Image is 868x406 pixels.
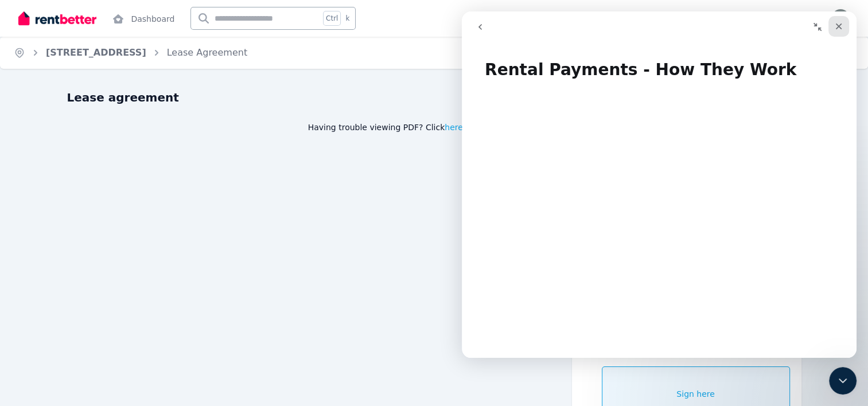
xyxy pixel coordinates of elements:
[67,122,549,133] div: Having trouble viewing PDF? Click to open it in new tab.
[462,11,857,358] iframe: Intercom live chat
[67,89,801,106] h1: Lease agreement
[167,47,247,58] a: Lease Agreement
[676,388,715,400] span: Sign here
[18,10,96,27] img: RentBetter
[345,14,349,23] span: k
[829,367,857,395] iframe: Intercom live chat
[445,122,463,133] span: here
[323,11,341,26] span: Ctrl
[831,9,850,28] img: sharlsm@hotmail.com
[46,47,146,58] a: [STREET_ADDRESS]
